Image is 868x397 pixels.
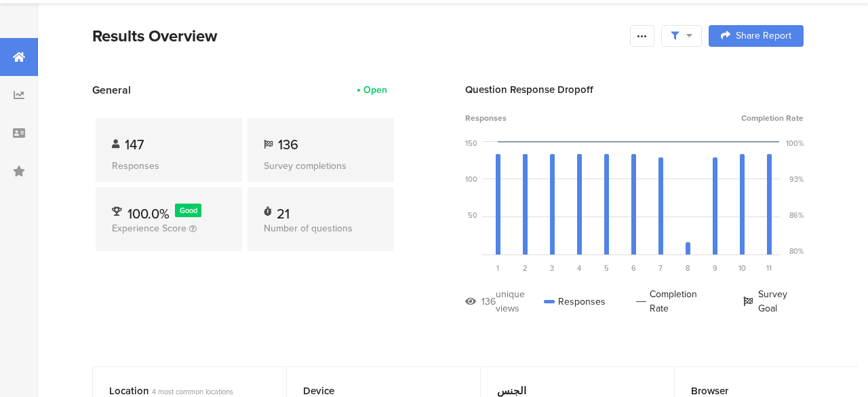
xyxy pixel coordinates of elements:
[264,221,353,235] span: Number of questions
[112,159,226,173] div: Responses
[686,263,690,273] span: 8
[277,204,290,217] div: 21
[789,210,804,221] div: 86%
[180,205,197,216] span: Good
[264,159,378,173] div: Survey completions
[741,112,804,124] span: Completion Rate
[363,83,387,97] div: Open
[577,263,581,273] span: 4
[92,82,131,98] span: General
[465,138,477,149] div: 150
[465,82,804,97] div: Question Response Dropoff
[786,138,804,149] div: 100%
[465,112,507,124] span: Responses
[125,134,144,155] span: 147
[658,263,663,273] span: 7
[127,204,170,224] span: 100.0%
[481,295,496,309] div: 136
[789,174,804,185] div: 93%
[604,263,609,273] span: 5
[112,221,186,235] span: Experience Score
[738,263,746,273] span: 10
[736,31,791,41] span: Share Report
[544,287,606,316] div: Responses
[523,263,528,273] span: 2
[496,287,544,316] div: unique views
[496,263,499,273] span: 1
[550,263,554,273] span: 3
[468,210,477,221] div: 50
[152,386,233,397] span: 4 most common locations
[766,263,772,273] span: 11
[92,24,623,48] div: Results Overview
[636,287,713,316] div: Completion Rate
[631,263,636,273] span: 6
[278,134,298,155] span: 136
[465,174,477,185] div: 100
[713,263,717,273] span: 9
[743,287,804,316] div: Survey Goal
[789,246,804,257] div: 80%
